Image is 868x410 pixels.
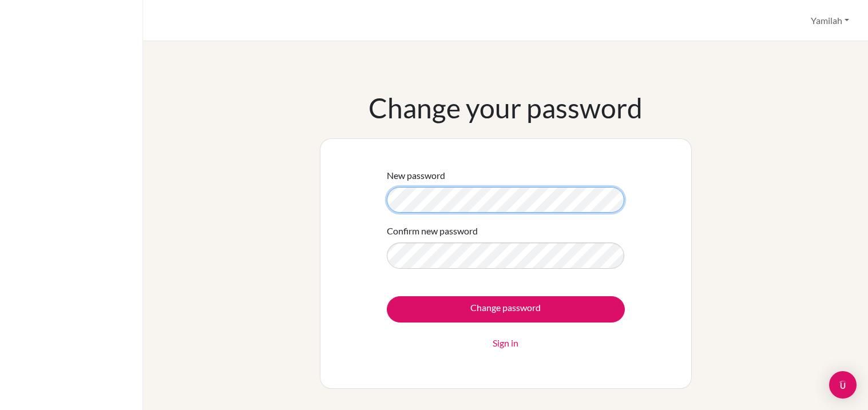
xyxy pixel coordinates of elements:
label: Confirm new password [387,224,478,238]
h1: Change your password [368,91,643,125]
div: Open Intercom Messenger [829,371,857,399]
button: Yamilah [806,10,854,31]
a: Sign in [493,336,518,350]
label: New password [387,169,445,182]
input: Change password [387,296,625,323]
